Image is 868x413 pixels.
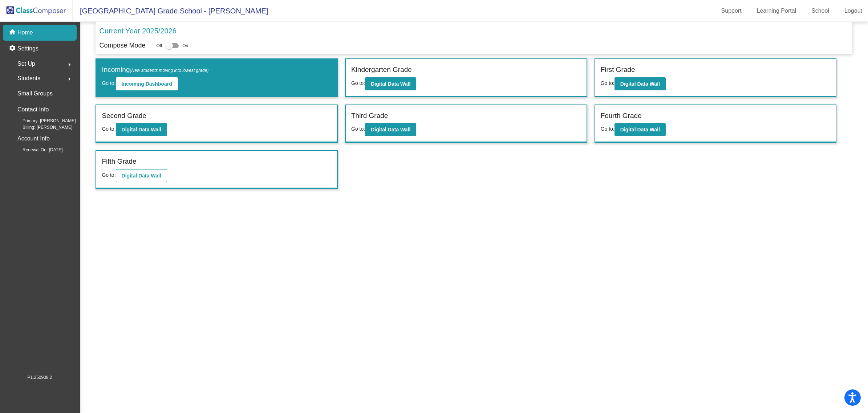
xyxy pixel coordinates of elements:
[130,68,209,73] span: (New students moving into lowest grade)
[65,75,74,83] mat-icon: arrow_right
[371,81,410,87] b: Digital Data Wall
[751,5,802,17] a: Learning Portal
[615,77,666,90] button: Digital Data Wall
[156,42,162,49] span: Off
[351,126,365,132] span: Go to:
[365,123,416,136] button: Digital Data Wall
[601,126,615,132] span: Go to:
[806,5,835,17] a: School
[99,25,176,36] p: Current Year 2025/2026
[182,42,188,49] span: On
[615,123,666,136] button: Digital Data Wall
[73,5,268,17] span: [GEOGRAPHIC_DATA] Grade School - [PERSON_NAME]
[17,134,50,144] p: Account Info
[9,28,17,37] mat-icon: home
[102,80,115,86] span: Go to:
[122,127,161,132] b: Digital Data Wall
[17,59,35,69] span: Set Up
[839,5,868,17] a: Logout
[601,65,635,75] label: First Grade
[116,77,178,90] button: Incoming Dashboard
[365,77,416,90] button: Digital Data Wall
[99,41,145,50] p: Compose Mode
[102,126,115,132] span: Go to:
[17,44,38,53] p: Settings
[11,124,72,131] span: Billing: [PERSON_NAME]
[17,73,40,83] span: Students
[371,127,410,132] b: Digital Data Wall
[116,169,167,182] button: Digital Data Wall
[351,65,412,75] label: Kindergarten Grade
[17,105,49,115] p: Contact Info
[65,60,74,69] mat-icon: arrow_right
[9,44,17,53] mat-icon: settings
[620,127,660,132] b: Digital Data Wall
[351,80,365,86] span: Go to:
[17,28,33,37] p: Home
[11,118,76,124] span: Primary: [PERSON_NAME]
[102,111,146,121] label: Second Grade
[620,81,660,87] b: Digital Data Wall
[601,80,615,86] span: Go to:
[102,65,208,75] label: Incoming
[102,172,115,178] span: Go to:
[122,81,172,87] b: Incoming Dashboard
[351,111,388,121] label: Third Grade
[102,156,136,167] label: Fifth Grade
[11,147,62,153] span: Renewal On: [DATE]
[17,89,53,99] p: Small Groups
[601,111,642,121] label: Fourth Grade
[122,173,161,179] b: Digital Data Wall
[116,123,167,136] button: Digital Data Wall
[715,5,747,17] a: Support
